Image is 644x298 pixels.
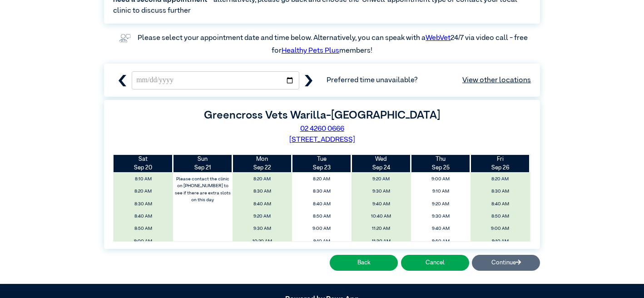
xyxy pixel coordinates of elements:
[294,236,349,247] span: 9:10 AM
[116,31,134,45] img: vet
[413,236,468,247] span: 9:50 AM
[401,255,469,271] button: Cancel
[413,223,468,234] span: 9:40 AM
[354,174,408,184] span: 9:20 AM
[173,155,233,172] th: Sep 21
[413,186,468,197] span: 9:10 AM
[294,186,349,197] span: 8:30 AM
[174,174,232,205] label: Please contact the clinic on [PHONE_NUMBER] to see if there are extra slots on this day
[116,186,171,197] span: 8:20 AM
[473,199,527,209] span: 8:40 AM
[354,211,408,222] span: 10:40 AM
[300,125,344,133] a: 02 4260 0666
[116,199,171,209] span: 8:30 AM
[138,35,529,55] label: Please select your appointment date and time below. Alternatively, you can speak with a 24/7 via ...
[354,186,408,197] span: 9:30 AM
[471,155,530,172] th: Sep 26
[411,155,471,172] th: Sep 25
[116,211,171,222] span: 8:40 AM
[413,211,468,222] span: 9:30 AM
[116,174,171,184] span: 8:10 AM
[330,255,398,271] button: Back
[473,174,527,184] span: 8:20 AM
[292,155,352,172] th: Sep 23
[116,223,171,234] span: 8:50 AM
[235,223,289,234] span: 9:30 AM
[354,199,408,209] span: 9:40 AM
[473,186,527,197] span: 8:30 AM
[473,211,527,222] span: 8:50 AM
[462,75,531,86] a: View other locations
[294,199,349,209] span: 8:40 AM
[294,211,349,222] span: 8:50 AM
[233,155,292,172] th: Sep 22
[235,236,289,247] span: 10:20 AM
[473,236,527,247] span: 9:10 AM
[352,155,411,172] th: Sep 24
[282,47,339,55] a: Healthy Pets Plus
[294,223,349,234] span: 9:00 AM
[426,35,451,42] a: WebVet
[235,199,289,209] span: 8:40 AM
[354,223,408,234] span: 11:20 AM
[473,223,527,234] span: 9:00 AM
[235,186,289,197] span: 8:30 AM
[114,155,173,172] th: Sep 20
[235,211,289,222] span: 9:20 AM
[294,174,349,184] span: 8:20 AM
[116,236,171,247] span: 9:00 AM
[413,174,468,184] span: 9:00 AM
[413,199,468,209] span: 9:20 AM
[327,75,531,86] span: Preferred time unavailable?
[354,236,408,247] span: 11:30 AM
[204,110,440,121] label: Greencross Vets Warilla-[GEOGRAPHIC_DATA]
[235,174,289,184] span: 8:20 AM
[289,136,355,144] a: [STREET_ADDRESS]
